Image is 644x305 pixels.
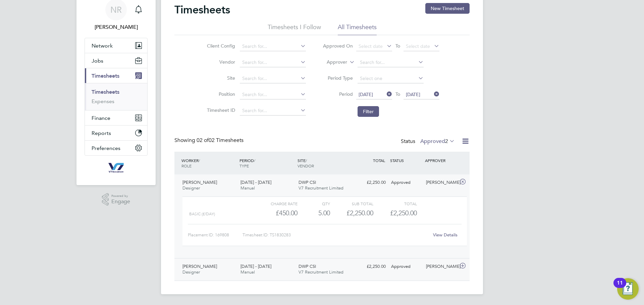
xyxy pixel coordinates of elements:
label: Position [205,91,235,97]
div: WORKER [180,154,238,172]
span: Preferences [92,145,120,151]
button: Network [85,38,147,53]
span: Reports [92,130,111,136]
div: [PERSON_NAME] [423,261,458,272]
div: SITE [296,154,354,172]
a: Powered byEngage [102,193,130,206]
button: Open Resource Center, 11 new notifications [617,278,639,300]
div: APPROVER [423,154,458,166]
span: Engage [111,199,130,205]
span: Select date [406,43,430,49]
span: [DATE] [406,91,420,97]
span: / [199,158,200,163]
span: / [254,158,255,163]
h2: Timesheets [174,3,230,16]
span: 02 Timesheets [197,137,244,144]
span: VENDOR [298,163,314,168]
div: Timesheet ID: TS1830283 [243,230,429,240]
span: Jobs [92,58,103,64]
div: PERIOD [238,154,296,172]
div: £450.00 [254,208,298,219]
span: ROLE [181,163,192,168]
span: Network [92,43,113,49]
a: Go to home page [85,162,148,173]
div: STATUS [388,154,423,166]
span: V7 Recruitment Limited [299,269,343,275]
a: View Details [433,232,458,238]
label: Approved [420,138,455,145]
button: Timesheets [85,68,147,83]
span: NR [110,5,122,14]
span: V7 Recruitment Limited [299,185,343,191]
span: DWP CSI [299,263,316,269]
div: Status [401,137,456,146]
a: Expenses [92,98,114,104]
span: DWP CSI [299,179,316,185]
input: Search for... [240,90,306,99]
div: Approved [388,261,423,272]
div: Sub Total [330,200,373,208]
span: [DATE] - [DATE] [240,179,271,185]
div: £2,250.00 [330,208,373,219]
span: Designer [182,185,200,191]
img: v7recruitment-logo-retina.png [106,162,126,173]
div: Showing [174,137,245,144]
span: [PERSON_NAME] [182,179,217,185]
span: TYPE [239,163,249,168]
div: £2,250.00 [354,177,388,188]
span: [DATE] [359,91,373,97]
button: Filter [358,106,379,117]
label: Timesheet ID [205,107,235,113]
div: Placement ID: 169808 [188,230,243,240]
input: Search for... [240,106,306,116]
span: TOTAL [373,158,385,163]
div: Charge rate [254,200,298,208]
span: [PERSON_NAME] [182,263,217,269]
label: Approved On [323,43,353,49]
li: Timesheets I Follow [268,23,321,35]
span: Natasha Raso [85,23,148,31]
span: Manual [240,185,255,191]
button: Reports [85,126,147,140]
input: Select one [358,74,424,83]
span: 02 of [197,137,209,144]
label: Period [323,91,353,97]
li: All Timesheets [338,23,377,35]
label: Period Type [323,75,353,81]
span: [DATE] - [DATE] [240,263,271,269]
button: Finance [85,110,147,125]
label: Client Config [205,43,235,49]
a: Timesheets [92,89,119,95]
span: Timesheets [92,73,119,79]
span: To [393,42,402,50]
span: Select date [359,43,383,49]
span: Finance [92,115,110,121]
button: Preferences [85,141,147,155]
span: 2 [445,138,448,145]
span: Manual [240,269,255,275]
input: Search for... [240,58,306,67]
label: Vendor [205,59,235,65]
div: 5.00 [298,208,330,219]
button: New Timesheet [425,3,470,14]
button: Jobs [85,53,147,68]
input: Search for... [240,42,306,51]
div: Approved [388,177,423,188]
div: £2,250.00 [354,261,388,272]
span: £2,250.00 [390,209,417,217]
span: Powered by [111,193,130,199]
input: Search for... [358,58,424,67]
span: / [306,158,307,163]
span: To [393,90,402,98]
label: Approver [317,59,347,66]
div: Timesheets [85,83,147,110]
div: [PERSON_NAME] [423,177,458,188]
label: Site [205,75,235,81]
div: 11 [617,283,623,292]
div: Total [373,200,417,208]
input: Search for... [240,74,306,83]
div: QTY [298,200,330,208]
span: Basic (£/day) [189,212,215,216]
span: Designer [182,269,200,275]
